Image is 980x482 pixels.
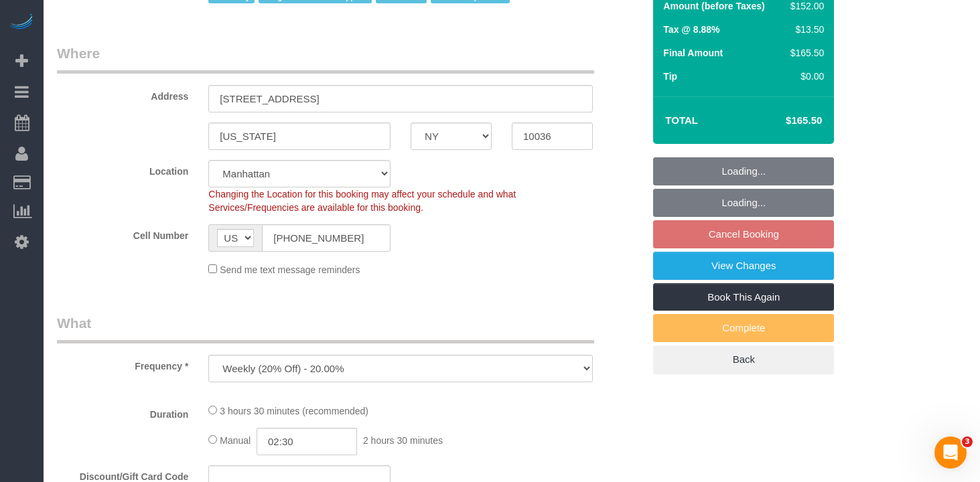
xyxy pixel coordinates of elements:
[220,435,251,446] span: Manual
[653,283,834,311] a: Book This Again
[47,355,198,373] label: Frequency *
[57,44,594,74] legend: Where
[220,264,360,275] span: Send me text message reminders
[8,13,35,32] img: Automaid Logo
[208,123,391,150] input: City
[363,435,443,446] span: 2 hours 30 minutes
[47,403,198,421] label: Duration
[663,70,677,83] label: Tip
[47,224,198,242] label: Cell Number
[962,436,973,447] span: 3
[220,406,368,416] span: 3 hours 30 minutes (recommended)
[47,160,198,178] label: Location
[934,436,967,469] iframe: Intercom live chat
[262,224,391,252] input: Cell Number
[653,345,834,374] a: Back
[653,252,834,280] a: View Changes
[208,189,516,213] span: Changing the Location for this booking may affect your schedule and what Services/Frequencies are...
[512,123,593,150] input: Zip Code
[57,313,594,343] legend: What
[785,23,824,36] div: $13.50
[746,115,822,127] h4: $165.50
[663,46,723,60] label: Final Amount
[665,114,698,126] strong: Total
[785,70,824,83] div: $0.00
[663,23,719,36] label: Tax @ 8.88%
[47,85,198,103] label: Address
[785,46,824,60] div: $165.50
